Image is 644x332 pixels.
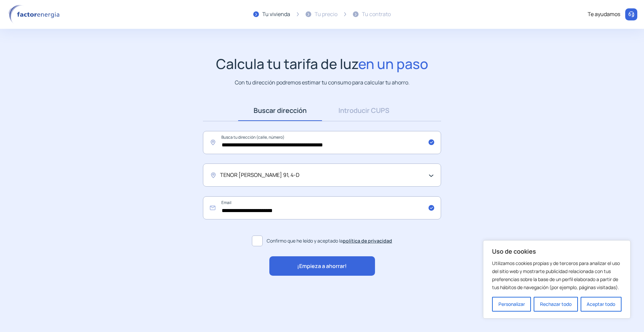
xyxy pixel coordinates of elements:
div: Tu vivienda [262,10,290,19]
span: Confirmo que he leído y aceptado la [267,237,392,245]
span: en un paso [358,54,428,73]
span: ¡Empieza a ahorrar! [297,262,347,271]
img: logo factor [7,5,64,24]
p: Uso de cookies [492,247,622,255]
span: TENOR [PERSON_NAME] 91, 4-D [220,171,300,180]
a: política de privacidad [343,238,392,244]
img: llamar [628,11,635,18]
div: Uso de cookies [483,240,631,319]
button: Aceptar todo [581,297,622,312]
h1: Calcula tu tarifa de luz [216,56,428,72]
p: Utilizamos cookies propias y de terceros para analizar el uso del sitio web y mostrarte publicida... [492,259,622,291]
a: Buscar dirección [238,100,322,121]
div: Tu contrato [362,10,391,19]
p: Con tu dirección podremos estimar tu consumo para calcular tu ahorro. [235,78,410,87]
button: Personalizar [492,297,531,312]
button: Rechazar todo [534,297,578,312]
div: Tu precio [315,10,337,19]
a: Introducir CUPS [322,100,406,121]
div: Te ayudamos [588,10,620,19]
